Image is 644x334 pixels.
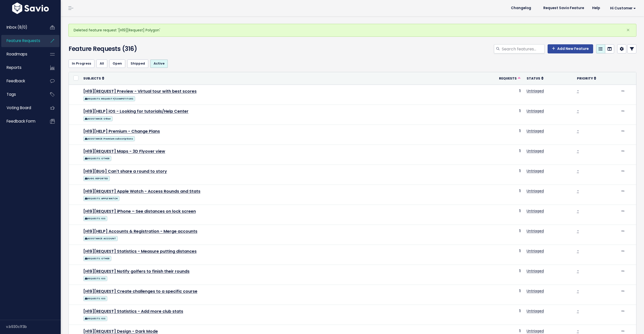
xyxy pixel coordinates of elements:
a: Untriaged [527,248,544,253]
a: - [577,228,579,233]
a: Feedback [1,75,42,87]
a: Subjects [83,76,104,81]
a: Hi Customer [604,4,640,12]
td: 1 [476,285,524,305]
a: Untriaged [527,188,544,193]
img: logo-white.9d6f32f41409.svg [11,3,50,14]
a: Inbox (8/0) [1,22,42,33]
a: [H19][REQUEST] iPhone – See distances on lock screen [83,208,196,214]
a: [H19][REQUEST] Statistics - Measure putting distances [83,248,197,254]
a: Reports [1,62,42,73]
span: Subjects [83,76,101,81]
span: ASSISTANCE: ACCOUNT [83,236,118,241]
span: BUGS: REPORTED [83,176,110,181]
span: REQUESTS: OTHER [83,156,111,161]
td: 1 [476,205,524,225]
a: Untriaged [527,228,544,233]
a: Untriaged [527,308,544,313]
a: Untriaged [527,128,544,133]
div: v.b930c1f3b [6,320,61,333]
a: REQUESTS: REQUEST F/COMPETITORS [83,95,135,102]
span: REQUESTS: REQUEST F/COMPETITORS [83,96,135,101]
span: Voting Board [7,105,31,110]
button: Close [621,24,635,36]
a: [H19][REQUEST] Preview - Virtual tour with best scores [83,88,197,94]
span: Priority [577,76,593,81]
a: [H19][REQUEST] Statistics - Add more club stats [83,308,183,314]
a: Priority [577,76,596,81]
span: REQUESTS: IOS [83,216,107,221]
a: Feedback form [1,115,42,127]
a: ASSISTANCE: Other [83,115,113,122]
a: - [577,88,579,93]
a: Untriaged [527,108,544,113]
span: Changelog [511,6,531,10]
a: - [577,188,579,193]
a: Untriaged [527,328,544,333]
a: Add New Feature [548,44,593,53]
a: REQUESTS: APPLE WATCH [83,195,119,201]
td: 1 [476,85,524,105]
a: - [577,308,579,313]
a: - [577,148,579,153]
a: ASSISTANCE: Premium subscriptions [83,135,135,142]
span: Inbox (8/0) [7,25,27,30]
a: [H19][HELP] Accounts & Registration - Merge accounts [83,228,197,234]
span: Roadmaps [7,51,27,57]
a: REQUESTS: IOS [83,215,107,221]
span: Feedback [7,78,25,84]
span: Feedback form [7,119,35,124]
a: [H19][REQUEST] Maps - 3D Flyover view [83,148,165,154]
a: Request Savio Feature [539,4,588,12]
span: Feature Requests [7,38,40,43]
h4: Feature Requests (316) [69,44,253,53]
td: 1 [476,165,524,185]
a: Help [588,4,604,12]
a: [H19][BUG] Can't share a round to story [83,168,167,174]
a: - [577,328,579,333]
span: REQUESTS: APPLE WATCH [83,196,119,201]
span: ASSISTANCE: Premium subscriptions [83,136,135,141]
td: 1 [476,145,524,165]
a: - [577,108,579,113]
span: × [626,26,630,34]
a: Requests [499,76,521,81]
a: REQUESTS: IOS [83,295,107,301]
a: In Progress [69,60,94,68]
span: REQUESTS: IOS [83,276,107,281]
td: 1 [476,105,524,125]
td: 1 [476,305,524,325]
td: 1 [476,265,524,285]
a: Untriaged [527,168,544,173]
span: REQUESTS: IOS [83,296,107,301]
a: Untriaged [527,88,544,93]
span: Reports [7,65,22,70]
a: [H19][REQUEST] Apple Watch - Access Rounds and Stats [83,188,200,194]
a: Status [527,76,544,81]
td: 1 [476,225,524,245]
a: Untriaged [527,268,544,273]
a: All [96,60,107,68]
a: Feature Requests [1,35,42,47]
a: Active [150,60,168,68]
td: 1 [476,185,524,205]
a: BUGS: REPORTED [83,175,110,181]
a: - [577,168,579,173]
input: Search features... [501,44,545,53]
td: 1 [476,125,524,145]
a: REQUESTS: IOS [83,275,107,281]
span: REQUESTS: IOS [83,316,107,321]
a: REQUESTS: OTHER [83,155,111,161]
a: Untriaged [527,148,544,153]
a: REQUESTS: IOS [83,315,107,321]
a: Roadmaps [1,48,42,60]
span: REQUESTS: OTHER [83,256,111,261]
ul: Filter feature requests [69,60,636,68]
a: Open [109,60,125,68]
a: Shipped [127,60,148,68]
a: REQUESTS: OTHER [83,255,111,261]
a: Untriaged [527,208,544,213]
a: [H19][REQUEST] Create challenges to a specific course [83,288,197,294]
a: - [577,248,579,253]
a: ASSISTANCE: ACCOUNT [83,235,118,241]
